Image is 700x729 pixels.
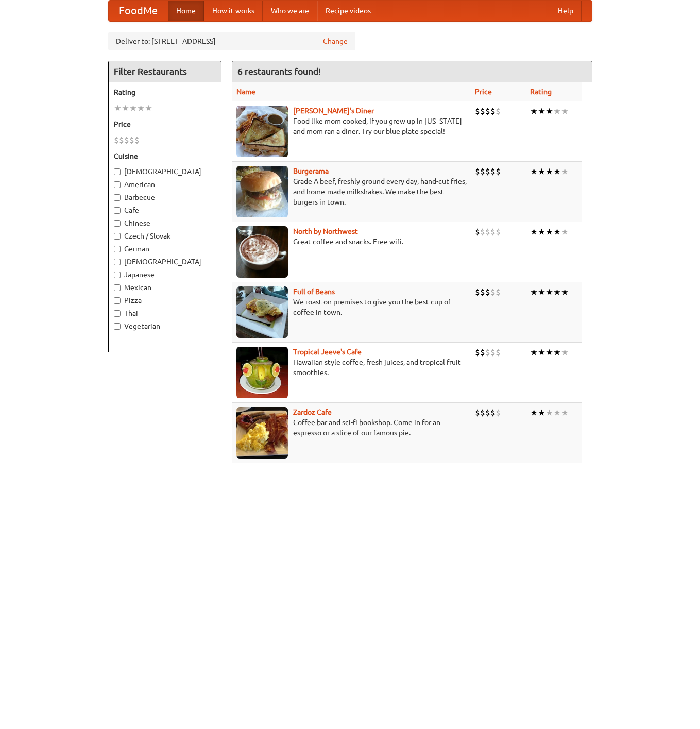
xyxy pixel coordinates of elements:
[545,226,553,238] li: ★
[496,166,501,177] li: $
[317,1,379,21] a: Recipe videos
[129,134,134,146] li: $
[168,1,204,21] a: Home
[236,347,288,398] img: jeeves.jpg
[114,321,216,331] label: Vegetarian
[553,407,561,418] li: ★
[485,407,490,418] li: $
[561,166,569,177] li: ★
[553,166,561,177] li: ★
[236,176,467,207] p: Grade A beef, freshly ground every day, hand-cut fries, and home-made milkshakes. We make the bes...
[490,166,496,177] li: $
[134,134,140,146] li: $
[236,88,255,96] a: Name
[114,192,216,202] label: Barbecue
[114,282,216,293] label: Mexican
[119,134,124,146] li: $
[293,287,335,296] a: Full of Beans
[480,106,485,117] li: $
[236,286,288,338] img: beans.jpg
[538,286,545,298] li: ★
[114,308,216,318] label: Thai
[114,244,216,254] label: German
[545,166,553,177] li: ★
[530,166,538,177] li: ★
[109,61,221,82] h4: Filter Restaurants
[485,286,490,298] li: $
[561,347,569,358] li: ★
[293,107,374,115] a: [PERSON_NAME]'s Diner
[530,286,538,298] li: ★
[124,134,129,146] li: $
[490,226,496,238] li: $
[114,295,216,306] label: Pizza
[538,106,545,117] li: ★
[475,88,492,96] a: Price
[114,323,121,330] input: Vegetarian
[538,407,545,418] li: ★
[114,194,121,201] input: Barbecue
[496,286,501,298] li: $
[530,347,538,358] li: ★
[538,347,545,358] li: ★
[114,205,216,215] label: Cafe
[530,226,538,238] li: ★
[108,32,355,50] div: Deliver to: [STREET_ADDRESS]
[236,226,288,278] img: north.jpg
[114,103,122,114] li: ★
[530,88,552,96] a: Rating
[293,348,362,356] a: Tropical Jeeve's Cafe
[475,226,480,238] li: $
[114,151,216,161] h5: Cuisine
[114,134,119,146] li: $
[114,87,216,97] h5: Rating
[480,226,485,238] li: $
[490,347,496,358] li: $
[236,166,288,217] img: burgerama.jpg
[204,1,263,21] a: How it works
[553,106,561,117] li: ★
[145,103,152,114] li: ★
[109,1,168,21] a: FoodMe
[553,347,561,358] li: ★
[293,167,329,175] a: Burgerama
[490,106,496,117] li: $
[114,297,121,304] input: Pizza
[137,103,145,114] li: ★
[490,286,496,298] li: $
[114,269,216,280] label: Japanese
[538,166,545,177] li: ★
[530,106,538,117] li: ★
[485,226,490,238] li: $
[236,407,288,459] img: zardoz.jpg
[114,310,121,317] input: Thai
[236,297,467,317] p: We roast on premises to give you the best cup of coffee in town.
[114,166,216,177] label: [DEMOGRAPHIC_DATA]
[480,166,485,177] li: $
[114,181,121,188] input: American
[114,207,121,214] input: Cafe
[114,168,121,175] input: [DEMOGRAPHIC_DATA]
[237,66,321,76] ng-pluralize: 6 restaurants found!
[114,179,216,190] label: American
[475,286,480,298] li: $
[530,407,538,418] li: ★
[561,286,569,298] li: ★
[545,286,553,298] li: ★
[236,106,288,157] img: sallys.jpg
[561,407,569,418] li: ★
[561,106,569,117] li: ★
[475,407,480,418] li: $
[236,357,467,378] p: Hawaiian style coffee, fresh juices, and tropical fruit smoothies.
[114,246,121,252] input: German
[323,36,348,46] a: Change
[475,106,480,117] li: $
[561,226,569,238] li: ★
[293,408,332,416] a: Zardoz Cafe
[545,407,553,418] li: ★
